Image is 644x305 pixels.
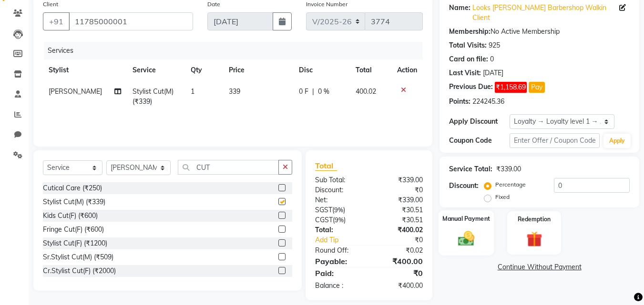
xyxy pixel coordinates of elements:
span: Total [315,161,337,171]
label: Redemption [518,215,551,224]
div: ₹339.00 [496,164,521,174]
div: ( ) [308,215,369,225]
div: Card on file: [449,54,488,64]
th: Action [391,59,423,81]
div: Round Off: [308,246,369,256]
button: Pay [529,82,545,93]
div: 925 [489,40,500,50]
th: Disc [293,59,349,81]
div: Kids Cut(F) (₹600) [43,211,98,221]
th: Service [127,59,184,81]
div: Coupon Code [449,136,509,146]
div: Discount: [449,181,479,191]
div: 224245.36 [472,97,504,107]
span: ₹1,158.69 [495,82,527,93]
div: Net: [308,195,369,205]
div: Balance : [308,281,369,291]
div: ₹0 [369,267,430,279]
span: 1 [191,87,194,96]
button: Apply [603,134,631,148]
div: ₹400.00 [369,281,430,291]
div: 0 [490,54,494,64]
div: [DATE] [483,68,503,78]
div: ₹0.02 [369,246,430,256]
div: Fringe Cut(F) (₹600) [43,225,104,235]
span: Stylist Cut(M) (₹339) [133,87,174,106]
div: Discount: [308,185,369,195]
div: Apply Discount [449,117,509,127]
span: [PERSON_NAME] [49,87,102,96]
div: No Active Membership [449,27,630,37]
img: _cash.svg [453,229,480,248]
input: Search by Name/Mobile/Email/Code [69,12,193,30]
th: Qty [185,59,224,81]
div: ₹400.02 [369,225,430,235]
th: Stylist [43,59,127,81]
div: Paid: [308,267,369,279]
div: Membership: [449,27,491,37]
label: Percentage [495,180,526,189]
div: Last Visit: [449,68,481,78]
div: ₹400.00 [369,256,430,267]
div: Sr.Stylist Cut(M) (₹509) [43,252,113,262]
div: ₹339.00 [369,175,430,185]
span: 9% [335,216,344,224]
div: Name: [449,3,470,23]
div: ( ) [308,205,369,215]
label: Manual Payment [442,214,490,223]
div: Total: [308,225,369,235]
div: Sub Total: [308,175,369,185]
div: Service Total: [449,164,492,174]
span: 339 [229,87,240,96]
span: 9% [334,206,343,214]
div: Stylist Cut(F) (₹1200) [43,238,107,248]
div: Points: [449,97,470,107]
div: ₹30.51 [369,205,430,215]
div: Previous Due: [449,82,493,93]
span: 0 % [318,87,329,97]
span: | [312,87,314,97]
div: Payable: [308,256,369,267]
div: Total Visits: [449,40,487,50]
span: CGST [315,216,333,224]
span: SGST [315,206,332,214]
button: +91 [43,12,70,30]
div: Cr.Stylist Cut(F) (₹2000) [43,266,116,276]
span: 400.02 [356,87,376,96]
div: ₹0 [379,235,430,245]
div: ₹30.51 [369,215,430,225]
th: Price [223,59,293,81]
div: Stylist Cut(M) (₹339) [43,197,105,207]
span: 0 F [299,87,308,97]
a: Continue Without Payment [441,262,637,272]
th: Total [350,59,392,81]
label: Fixed [495,193,510,201]
div: ₹339.00 [369,195,430,205]
img: _gift.svg [521,229,547,249]
a: Add Tip [308,235,379,245]
a: Looks [PERSON_NAME] Barbershop Walkin Client [472,3,619,23]
div: ₹0 [369,185,430,195]
input: Enter Offer / Coupon Code [510,133,600,148]
input: Search or Scan [178,160,279,175]
div: Cutical Care (₹250) [43,183,102,193]
div: Services [44,42,430,59]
